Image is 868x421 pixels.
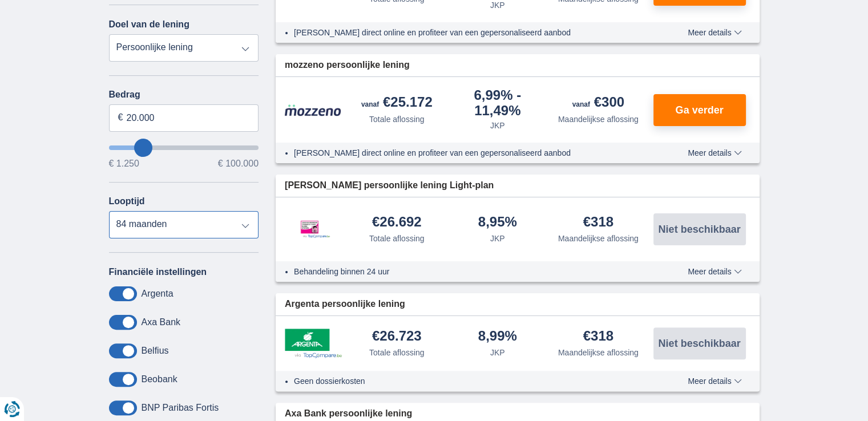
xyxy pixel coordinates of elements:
label: Belfius [142,346,169,356]
span: Argenta persoonlijke lening [285,298,405,311]
span: Niet beschikbaar [658,224,740,234]
div: 8,95% [478,215,517,230]
img: product.pl.alt Leemans Kredieten [285,209,342,250]
div: Totale aflossing [369,114,425,125]
li: Geen dossierkosten [294,375,646,387]
span: mozzeno persoonlijke lening [285,59,410,72]
div: JKP [490,347,505,358]
button: Ga verder [653,94,746,126]
div: Maandelijkse aflossing [558,347,639,358]
span: € 100.000 [218,159,259,168]
label: Axa Bank [142,317,180,327]
div: Totale aflossing [369,233,425,244]
button: Niet beschikbaar [653,327,746,359]
div: €25.172 [361,95,433,111]
input: wantToBorrow [109,145,259,150]
div: €318 [583,215,613,230]
label: Doel van de lening [109,19,189,30]
label: Financiële instellingen [109,267,207,277]
img: product.pl.alt Argenta [285,329,342,358]
div: €318 [583,329,613,345]
label: BNP Paribas Fortis [142,403,219,413]
div: Maandelijkse aflossing [558,233,639,244]
li: [PERSON_NAME] direct online en profiteer van een gepersonaliseerd aanbod [294,147,646,159]
div: Totale aflossing [369,347,425,358]
span: € [118,111,123,124]
label: Argenta [142,289,173,299]
label: Bedrag [109,90,259,100]
img: product.pl.alt Mozzeno [285,104,342,116]
div: JKP [490,120,505,131]
div: Maandelijkse aflossing [558,114,639,125]
button: Meer details [679,377,750,386]
li: [PERSON_NAME] direct online en profiteer van een gepersonaliseerd aanbod [294,27,646,38]
span: Ga verder [675,105,723,115]
div: 6,99% [452,88,544,118]
button: Niet beschikbaar [653,213,746,245]
button: Meer details [679,148,750,157]
div: JKP [490,233,505,244]
li: Behandeling binnen 24 uur [294,266,646,277]
span: Niet beschikbaar [658,338,740,349]
span: Meer details [688,149,741,157]
div: €26.723 [372,329,422,345]
div: 8,99% [478,329,517,345]
span: € 1.250 [109,159,139,168]
label: Beobank [142,374,177,384]
span: [PERSON_NAME] persoonlijke lening Light-plan [285,179,494,192]
button: Meer details [679,28,750,37]
div: €300 [572,95,624,111]
button: Meer details [679,267,750,276]
span: Meer details [688,268,741,276]
span: Meer details [688,377,741,385]
label: Looptijd [109,196,145,207]
span: Axa Bank persoonlijke lening [285,407,412,420]
div: €26.692 [372,215,422,230]
span: Meer details [688,29,741,37]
